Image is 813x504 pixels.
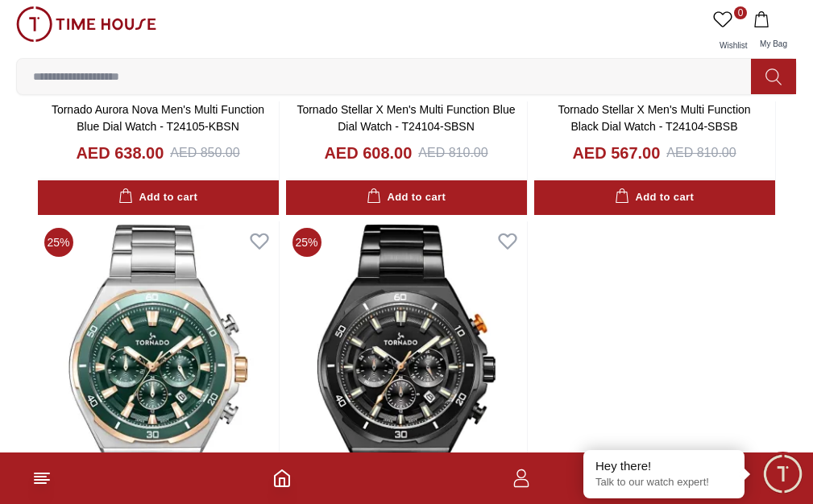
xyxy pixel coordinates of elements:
[52,103,264,133] a: Tornado Aurora Nova Men's Multi Function Blue Dial Watch - T24105-KBSN
[118,188,197,207] div: Add to cart
[44,228,73,257] span: 25 %
[38,180,279,215] button: Add to cart
[272,469,292,488] a: Home
[734,6,747,19] span: 0
[710,6,750,58] a: 0Wishlist
[558,103,750,133] a: Tornado Stellar X Men's Multi Function Black Dial Watch - T24104-SBSB
[170,143,239,163] div: AED 850.00
[297,103,515,133] a: Tornado Stellar X Men's Multi Function Blue Dial Watch - T24104-SBSN
[615,188,694,207] div: Add to cart
[76,142,164,164] h4: AED 638.00
[292,228,321,257] span: 25 %
[534,180,775,215] button: Add to cart
[16,6,156,42] img: ...
[595,458,732,474] div: Hey there!
[367,188,446,207] div: Add to cart
[713,41,753,50] span: Wishlist
[418,143,487,163] div: AED 810.00
[753,39,794,48] span: My Bag
[595,476,732,490] p: Talk to our watch expert!
[324,142,412,164] h4: AED 608.00
[761,452,805,496] div: Chat Widget
[286,180,527,215] button: Add to cart
[666,143,736,163] div: AED 810.00
[750,6,797,58] button: My Bag
[572,142,660,164] h4: AED 567.00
